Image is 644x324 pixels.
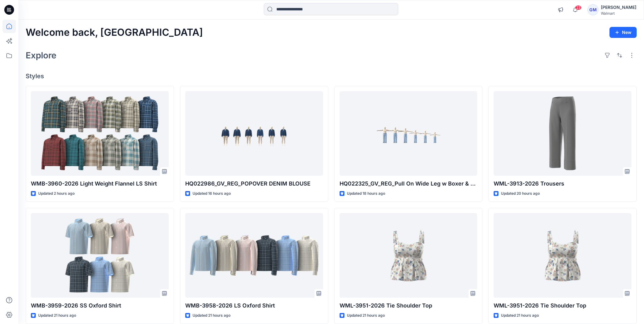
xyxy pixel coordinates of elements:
[601,11,636,16] div: Walmart
[340,301,477,310] p: WML-3951-2026 Tie Shoulder Top
[494,301,631,310] p: WML-3951-2026 Tie Shoulder Top
[494,213,631,298] a: WML-3951-2026 Tie Shoulder Top
[340,91,477,176] a: HQ022325_GV_REG_Pull On Wide Leg w Boxer & Side Stripe
[575,5,582,10] span: 23
[193,190,231,197] p: Updated 16 hours ago
[26,72,637,80] h4: Styles
[26,27,203,38] h2: Welcome back, [GEOGRAPHIC_DATA]
[587,4,598,15] div: GM
[340,179,477,188] p: HQ022325_GV_REG_Pull On Wide Leg w Boxer & Side Stripe
[340,213,477,298] a: WML-3951-2026 Tie Shoulder Top
[347,190,385,197] p: Updated 18 hours ago
[185,179,323,188] p: HQ022986_GV_REG_POPOVER DENIM BLOUSE
[31,91,169,176] a: WMB-3960-2026 Light Weight Flannel LS Shirt
[185,213,323,298] a: WMB-3958-2026 LS Oxford Shirt
[185,301,323,310] p: WMB-3958-2026 LS Oxford Shirt
[31,179,169,188] p: WMB-3960-2026 Light Weight Flannel LS Shirt
[609,27,637,38] button: New
[501,312,539,319] p: Updated 21 hours ago
[185,91,323,176] a: HQ022986_GV_REG_POPOVER DENIM BLOUSE
[601,4,636,11] div: [PERSON_NAME]
[26,50,57,60] h2: Explore
[347,312,385,319] p: Updated 21 hours ago
[38,312,76,319] p: Updated 21 hours ago
[193,312,230,319] p: Updated 21 hours ago
[501,190,540,197] p: Updated 20 hours ago
[494,91,631,176] a: WML-3913-2026 Trousers
[31,301,169,310] p: WMB-3959-2026 SS Oxford Shirt
[494,179,631,188] p: WML-3913-2026 Trousers
[31,213,169,298] a: WMB-3959-2026 SS Oxford Shirt
[38,190,75,197] p: Updated 2 hours ago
